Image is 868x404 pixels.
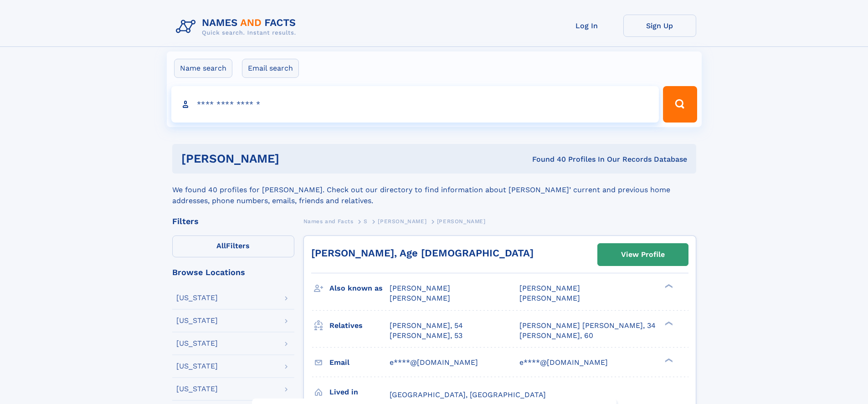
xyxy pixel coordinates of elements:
div: ❯ [663,283,673,289]
div: ❯ [663,320,673,326]
img: Logo Names and Facts [172,15,303,39]
div: Browse Locations [172,268,294,276]
a: [PERSON_NAME], 60 [519,331,593,341]
a: Sign Up [623,15,696,37]
label: Email search [242,59,299,78]
a: S [364,215,368,227]
button: Search Button [663,86,697,123]
span: [PERSON_NAME] [519,284,580,292]
label: Name search [174,59,232,78]
div: Filters [172,217,294,225]
span: [PERSON_NAME] [519,294,580,302]
a: [PERSON_NAME], Age [DEMOGRAPHIC_DATA] [311,247,534,259]
span: [PERSON_NAME] [378,218,426,225]
h3: Relatives [329,318,390,333]
a: Log In [550,15,623,37]
a: [PERSON_NAME] [378,215,426,227]
a: [PERSON_NAME] [PERSON_NAME], 34 [519,321,656,331]
div: [US_STATE] [176,340,218,347]
input: search input [171,86,659,123]
a: [PERSON_NAME], 53 [390,331,462,341]
span: S [364,218,368,225]
h1: [PERSON_NAME] [181,153,406,164]
div: Found 40 Profiles In Our Records Database [406,154,687,164]
span: All [216,241,226,250]
div: View Profile [621,244,665,265]
label: Filters [172,235,294,257]
div: [US_STATE] [176,363,218,370]
div: ❯ [663,357,673,363]
div: [US_STATE] [176,317,218,324]
a: [PERSON_NAME], 54 [390,321,463,331]
div: [US_STATE] [176,385,218,393]
div: We found 40 profiles for [PERSON_NAME]. Check out our directory to find information about [PERSON... [172,174,696,206]
span: [GEOGRAPHIC_DATA], [GEOGRAPHIC_DATA] [390,390,546,399]
a: Names and Facts [303,215,354,227]
span: [PERSON_NAME] [390,284,450,292]
div: [US_STATE] [176,294,218,302]
h3: Lived in [329,384,390,400]
h3: Email [329,355,390,370]
h3: Also known as [329,281,390,296]
a: View Profile [598,244,688,266]
span: [PERSON_NAME] [437,218,486,225]
span: [PERSON_NAME] [390,294,450,302]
